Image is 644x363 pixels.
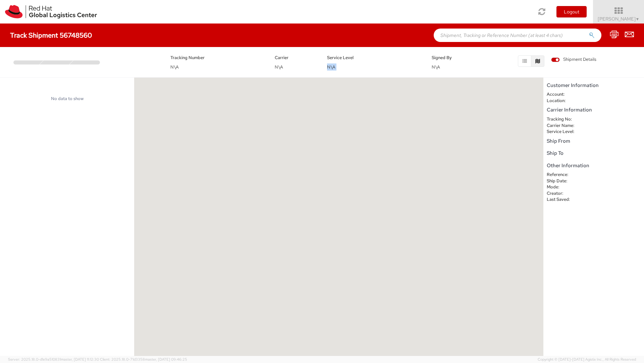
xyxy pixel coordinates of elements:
span: N\A [432,64,440,70]
button: Logout [556,6,587,17]
dt: Location: [542,98,585,104]
span: ▼ [636,16,640,22]
span: Client: 2025.18.0-71d3358 [100,357,187,362]
span: Copyright © [DATE]-[DATE] Agistix Inc., All Rights Reserved [538,357,636,362]
span: Shipment Details [551,56,596,63]
dt: Service Level: [542,129,585,135]
img: rh-logistics-00dfa346123c4ec078e1.svg [5,5,97,18]
dt: Account: [542,91,585,98]
dt: Creator: [542,190,585,197]
h4: Track Shipment 56748560 [10,32,92,39]
dt: Carrier Name: [542,123,585,129]
h5: Customer Information [547,83,641,88]
h5: Carrier [275,55,317,60]
span: master, [DATE] 11:12:30 [61,357,99,362]
h5: Ship To [547,150,641,156]
span: [PERSON_NAME] [598,16,640,22]
h5: Carrier Information [547,107,641,113]
h5: Other Information [547,163,641,169]
span: master, [DATE] 09:46:25 [145,357,187,362]
label: Shipment Details [551,56,596,64]
dt: Tracking No: [542,116,585,123]
dt: Reference: [542,172,585,178]
span: N\A [275,64,283,70]
span: N\A [170,64,179,70]
input: Shipment, Tracking or Reference Number (at least 4 chars) [434,29,601,42]
span: Server: 2025.18.0-d1e9a510831 [8,357,99,362]
h5: Service Level [327,55,422,60]
h5: Signed By [432,55,474,60]
h5: Ship From [547,138,641,144]
dt: Ship Date: [542,178,585,184]
h5: Tracking Number [170,55,265,60]
span: N\A [327,64,335,70]
dt: Last Saved: [542,196,585,203]
dt: Mode: [542,184,585,190]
